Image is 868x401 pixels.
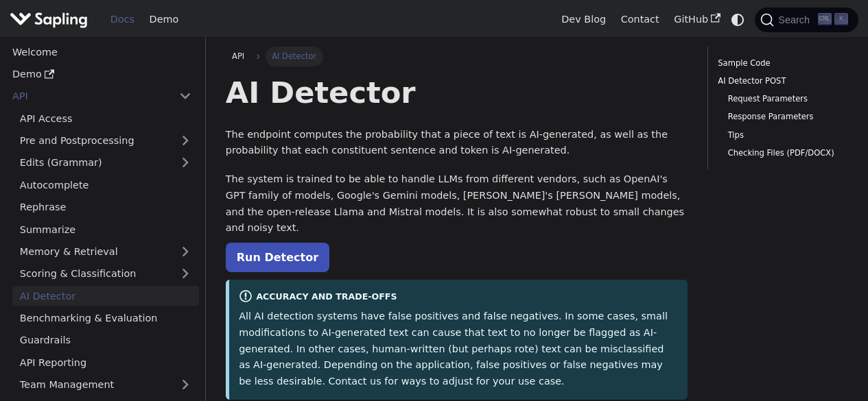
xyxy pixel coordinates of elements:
a: Sample Code [718,57,843,70]
a: Demo [5,64,199,84]
p: The endpoint computes the probability that a piece of text is AI-generated, as well as the probab... [226,127,688,160]
div: Accuracy and Trade-offs [239,289,678,306]
a: Pre and Postprocessing [12,131,199,151]
span: AI Detector [266,47,323,66]
img: Sapling.ai [10,10,88,29]
a: Contact [613,9,667,30]
p: All AI detection systems have false positives and false negatives. In some cases, small modificat... [239,308,678,390]
a: Benchmarking & Evaluation [12,308,199,328]
a: Scoring & Classification [12,264,199,284]
a: GitHub [666,9,727,30]
a: API [5,86,172,106]
a: Summarize [12,219,199,239]
a: Docs [103,9,142,30]
a: Sapling.ai [10,10,93,29]
a: Guardrails [12,330,199,350]
h1: AI Detector [226,74,688,111]
a: Memory & Retrieval [12,242,199,262]
span: API [232,51,244,61]
button: Search (Ctrl+K) [755,8,858,32]
a: Response Parameters [728,110,838,123]
a: Checking Files (PDF/DOCX) [728,147,838,160]
a: Demo [142,9,186,30]
a: API [226,47,251,66]
a: AI Detector POST [718,75,843,88]
a: Autocomplete [12,175,199,195]
button: Switch between dark and light mode (currently system mode) [728,10,748,29]
p: The system is trained to be able to handle LLMs from different vendors, such as OpenAI's GPT fami... [226,171,688,236]
a: Welcome [5,42,199,62]
a: Dev Blog [554,9,613,30]
a: API Access [12,108,199,128]
kbd: K [834,13,848,25]
a: Request Parameters [728,93,838,106]
a: API Reporting [12,352,199,372]
a: AI Detector [12,286,199,306]
a: Team Management [12,375,199,395]
iframe: Intercom live chat [821,354,854,387]
span: Search [774,14,818,25]
a: Edits (Grammar) [12,153,199,173]
nav: Breadcrumbs [226,47,688,66]
a: Run Detector [226,243,329,272]
button: Collapse sidebar category 'API' [172,86,199,106]
a: Tips [728,129,838,142]
a: Rephrase [12,197,199,217]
